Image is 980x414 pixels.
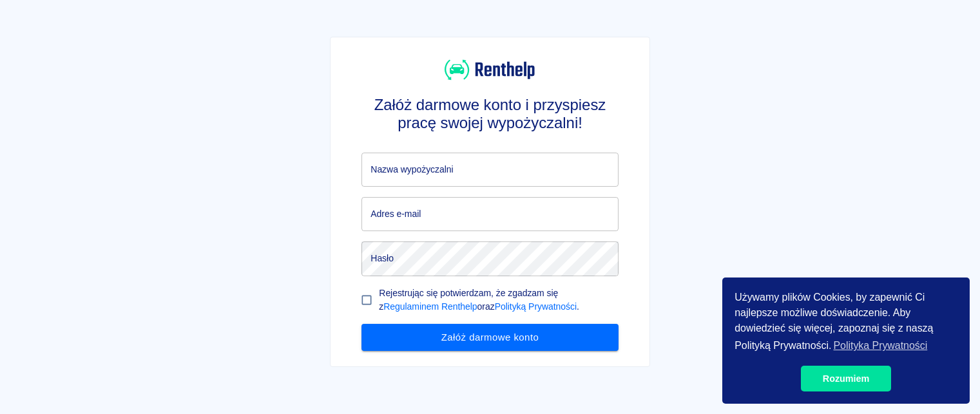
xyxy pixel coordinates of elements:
[379,287,608,314] p: Rejestrując się potwierdzam, że zgadzam się z oraz .
[361,96,618,132] h3: Załóż darmowe konto i przyspiesz pracę swojej wypożyczalni!
[445,58,535,82] img: Renthelp logo
[722,278,970,404] div: cookieconsent
[361,324,618,351] button: Załóż darmowe konto
[801,366,891,391] a: dismiss cookie message
[831,336,929,355] a: learn more about cookies
[735,290,957,355] span: Używamy plików Cookies, by zapewnić Ci najlepsze możliwe doświadczenie. Aby dowiedzieć się więcej...
[495,301,577,312] a: Polityką Prywatności
[383,301,477,312] a: Regulaminem Renthelp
